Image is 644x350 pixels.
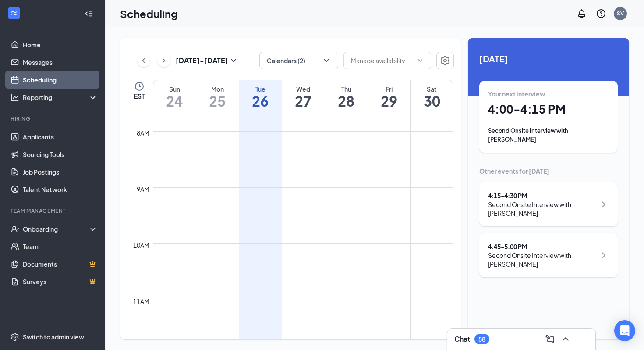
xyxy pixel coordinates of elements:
h1: 30 [411,93,453,108]
a: August 24, 2025 [153,80,196,113]
button: Settings [436,52,454,69]
svg: UserCheck [11,225,19,233]
div: Sun [153,85,196,93]
div: 10am [131,240,151,250]
h1: 28 [325,93,368,108]
a: August 27, 2025 [282,80,325,113]
svg: Minimize [576,334,587,344]
svg: QuestionInfo [596,8,606,19]
div: Reporting [23,93,98,102]
div: 11am [131,296,151,306]
h1: 24 [153,93,196,108]
svg: ChevronDown [417,57,424,64]
svg: ChevronDown [322,56,331,65]
svg: ComposeMessage [545,334,555,344]
h3: Chat [454,334,470,344]
a: SurveysCrown [23,273,98,290]
svg: ChevronUp [560,334,571,344]
button: ComposeMessage [543,332,557,346]
div: 58 [478,336,485,343]
a: Applicants [23,128,98,146]
div: Second Onsite Interview with [PERSON_NAME] [488,251,596,268]
h1: 4:00 - 4:15 PM [488,102,609,117]
span: [DATE] [479,52,618,65]
svg: SmallChevronDown [228,55,239,66]
svg: ChevronRight [159,55,168,66]
a: August 25, 2025 [196,80,239,113]
svg: Settings [11,332,19,341]
button: ChevronRight [157,54,170,67]
div: Mon [196,85,239,93]
div: Hiring [11,115,96,122]
div: Team Management [11,207,96,214]
div: Onboarding [23,225,90,233]
div: Second Onsite Interview with [PERSON_NAME] [488,126,609,144]
div: Other events for [DATE] [479,167,618,175]
div: Tue [239,85,282,93]
a: Messages [23,54,98,71]
h1: 29 [368,93,410,108]
div: 9am [135,184,151,194]
div: Sat [411,85,453,93]
div: 4:15 - 4:30 PM [488,191,596,200]
a: Team [23,238,98,255]
svg: Clock [134,81,145,92]
a: August 29, 2025 [368,80,410,113]
a: Home [23,36,98,54]
a: August 26, 2025 [239,80,282,113]
input: Manage availability [351,56,413,65]
div: Your next interview [488,89,609,98]
div: Fri [368,85,410,93]
div: SV [617,10,624,17]
button: ChevronLeft [137,54,150,67]
div: 4:45 - 5:00 PM [488,242,596,251]
svg: Analysis [11,93,19,102]
svg: ChevronRight [598,199,609,210]
div: Wed [282,85,325,93]
a: Job Postings [23,163,98,181]
h1: 26 [239,93,282,108]
h3: [DATE] - [DATE] [176,56,228,65]
a: DocumentsCrown [23,255,98,273]
div: Switch to admin view [23,332,84,341]
h1: 27 [282,93,325,108]
h1: 25 [196,93,239,108]
div: Open Intercom Messenger [614,320,635,341]
button: ChevronUp [559,332,573,346]
button: Calendars (2)ChevronDown [259,52,338,69]
h1: Scheduling [120,6,178,21]
svg: Collapse [85,9,93,18]
svg: ChevronRight [598,250,609,261]
a: August 30, 2025 [411,80,453,113]
svg: Notifications [577,8,587,19]
div: 8am [135,128,151,138]
div: Second Onsite Interview with [PERSON_NAME] [488,200,596,218]
a: Sourcing Tools [23,146,98,163]
a: Scheduling [23,71,98,89]
button: Minimize [574,332,588,346]
a: Talent Network [23,181,98,198]
span: EST [134,92,145,100]
svg: ChevronLeft [139,55,148,66]
a: August 28, 2025 [325,80,368,113]
svg: WorkstreamLogo [10,9,18,18]
svg: Settings [440,55,450,66]
div: Thu [325,85,368,93]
